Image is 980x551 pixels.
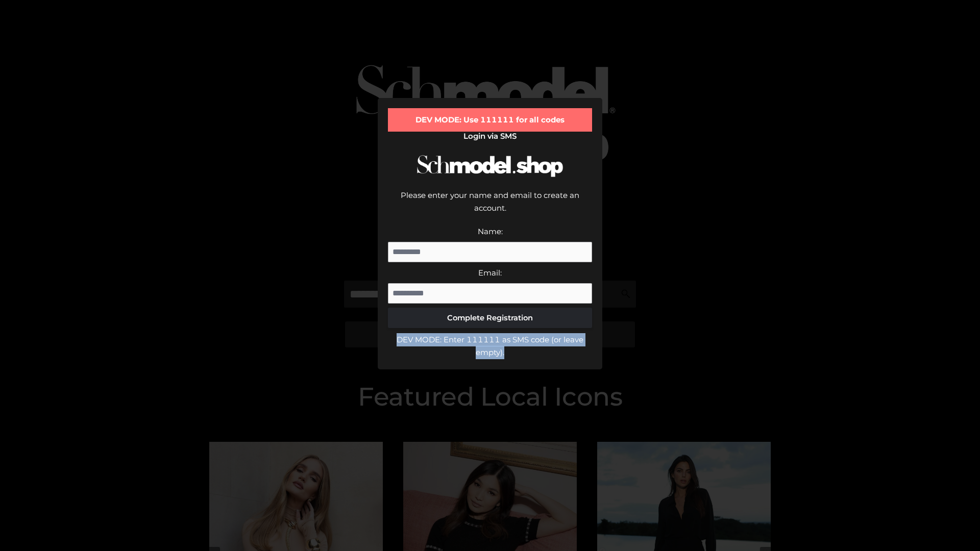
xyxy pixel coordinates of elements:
div: DEV MODE: Use 111111 for all codes [388,108,592,132]
h2: Login via SMS [388,132,592,141]
label: Email: [478,268,502,278]
img: Schmodel Logo [413,146,567,186]
div: DEV MODE: Enter 111111 as SMS code (or leave empty). [388,333,592,359]
div: Please enter your name and email to create an account. [388,189,592,225]
label: Name: [478,227,503,236]
button: Complete Registration [388,308,592,328]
